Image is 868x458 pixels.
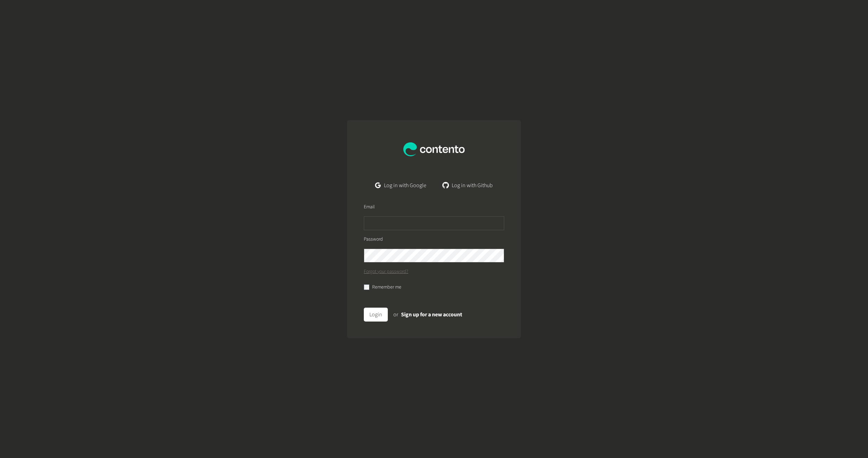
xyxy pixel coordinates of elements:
a: Forgot your password? [364,268,408,275]
span: or [393,311,398,318]
a: Sign up for a new account [401,311,462,318]
label: Email [364,203,375,211]
a: Log in with Github [437,178,498,192]
button: Login [364,308,388,322]
a: Log in with Google [370,178,432,192]
label: Remember me [372,284,401,291]
label: Password [364,236,383,243]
